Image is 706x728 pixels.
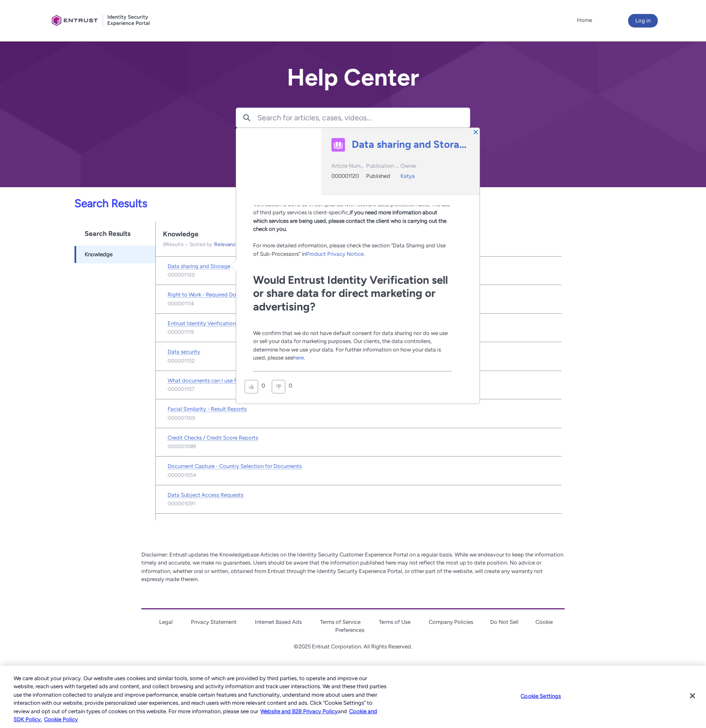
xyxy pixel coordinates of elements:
a: here [293,354,304,361]
a: Data sharing and Storage [352,138,469,151]
a: Legal [159,619,173,625]
button: Search [236,108,257,127]
lightning-formatted-number: 0 [262,382,265,389]
div: Publication Status [366,162,399,172]
a: More information about our cookie policy., opens in a new tab [260,708,338,714]
lightning-formatted-text: 000001114 [168,300,194,307]
span: Data Subject Access Requests [168,492,243,498]
div: Sorted by [184,240,246,249]
span: Facial Similarity - Result Reports [168,406,247,412]
input: Search for articles, cases, videos... [257,108,470,127]
span: Credit Checks / Credit Score Reports [168,435,258,441]
a: Terms of Service [320,619,361,625]
button: Relevance [214,240,246,249]
div: Article Number [331,162,364,172]
div: We care about your privacy. Our website uses cookies and similar tools, some of which are provide... [14,674,388,724]
span: Data security [168,349,200,355]
a: Katya [400,173,415,179]
span: What documents can I use for my Right to Work check? [168,377,303,384]
p: Disclaimer: Entrust updates the Knowledgebase Articles on the Identity Security Customer Experien... [141,551,565,584]
button: Close [683,686,702,705]
span: • [184,241,190,247]
button: Close [473,129,479,135]
span: Document Capture - Country Selection for Documents [168,463,302,469]
a: Internet Based Ads [255,619,302,625]
p: ©2025 Entrust Corporation. All Rights Reserved. [141,642,565,651]
div: Knowledge [163,230,554,238]
button: Cookie Settings [514,688,567,705]
img: Knowledge [331,138,345,152]
lightning-formatted-text: 000001109 [168,414,195,422]
h1: Search Results [74,222,155,246]
a: Company Policies [429,619,473,625]
a: Privacy Statement [191,619,237,625]
a: Terms of Use [379,619,411,625]
lightning-formatted-text: 000001157 [168,385,194,393]
span: Data sharing and Storage [168,263,230,269]
span: Published [366,173,390,179]
lightning-formatted-text: 000001152 [168,357,195,365]
a: Do Not Sell [490,619,518,625]
h1: Would Entrust Identity Verification sell or share data for direct marketing or advertising? [253,274,452,313]
a: Home [575,14,594,27]
span: Knowledge [85,250,113,259]
a: Cookie Policy [44,716,78,722]
lightning-formatted-text: 000001119 [168,328,194,336]
strong: if you need more information about which services are being used, please contact the client who i... [253,209,447,232]
h2: Help Center [236,64,470,91]
button: Log in [628,14,658,28]
lightning-formatted-text: 000001089 [168,443,196,450]
div: Owner [400,162,433,172]
p: 9 Results [163,241,184,248]
a: Knowledge [74,246,155,263]
header: Highlights panel header [236,128,480,195]
span: 000001120 [331,173,359,179]
lightning-formatted-number: 0 [289,382,292,389]
p: We confirm that we do not have default consent for data sharing nor do we use or sell your data f... [253,321,452,370]
lightning-formatted-text: 000001091 [168,500,195,507]
span: Right to Work - Required Documents for RTW check in the [GEOGRAPHIC_DATA] [168,291,367,298]
span: Entrust Identity Verification and privacy regulations [168,320,295,327]
a: Product Privacy Notice [306,251,364,257]
p: Search Results [5,195,562,212]
lightning-formatted-text: 000001120 [168,271,195,279]
lightning-formatted-text: 000001054 [168,471,196,479]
